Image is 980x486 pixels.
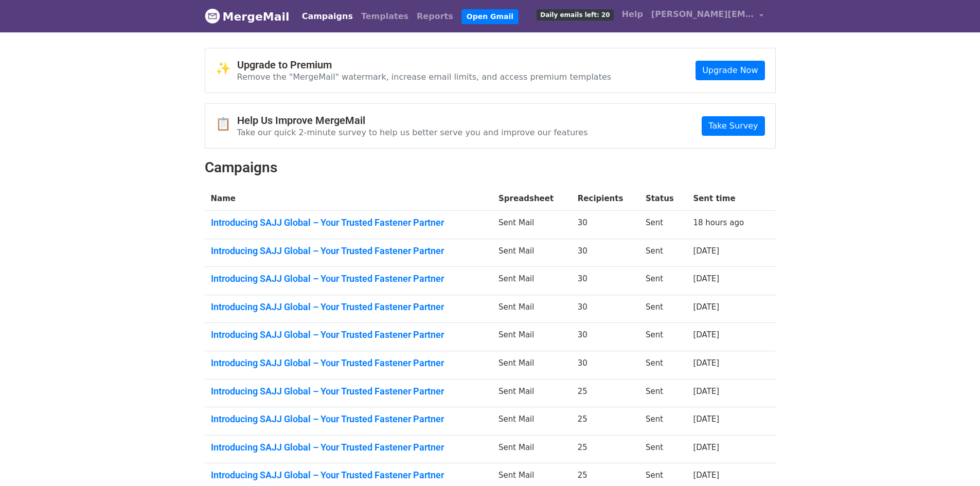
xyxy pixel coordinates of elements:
[205,6,290,27] a: MergeMail
[651,8,754,21] span: [PERSON_NAME][EMAIL_ADDRESS][DOMAIN_NAME]
[205,187,493,211] th: Name
[647,4,768,28] a: [PERSON_NAME][EMAIL_ADDRESS][DOMAIN_NAME]
[572,407,639,436] td: 25
[211,245,487,257] a: Introducing SAJJ Global – Your Trusted Fastener Partner
[696,61,764,80] a: Upgrade Now
[461,9,519,24] a: Open Gmail
[639,351,687,380] td: Sent
[211,386,487,397] a: Introducing SAJJ Global – Your Trusted Fastener Partner
[639,435,687,463] td: Sent
[639,239,687,267] td: Sent
[211,470,487,481] a: Introducing SAJJ Global – Your Trusted Fastener Partner
[532,4,617,25] a: Daily emails left: 20
[492,379,572,407] td: Sent Mail
[237,71,612,82] p: Remove the "MergeMail" watermark, increase email limits, and access premium templates
[572,295,639,323] td: 30
[492,323,572,351] td: Sent Mail
[413,6,457,27] a: Reports
[211,329,487,340] a: Introducing SAJJ Global – Your Trusted Fastener Partner
[205,8,220,24] img: MergeMail logo
[205,159,776,176] h2: Campaigns
[572,435,639,463] td: 25
[572,267,639,295] td: 30
[572,351,639,380] td: 30
[702,116,764,136] a: Take Survey
[693,302,719,312] a: [DATE]
[639,295,687,323] td: Sent
[639,267,687,295] td: Sent
[211,442,487,453] a: Introducing SAJJ Global – Your Trusted Fastener Partner
[639,379,687,407] td: Sent
[492,295,572,323] td: Sent Mail
[618,4,647,25] a: Help
[639,211,687,239] td: Sent
[693,330,719,339] a: [DATE]
[693,358,719,368] a: [DATE]
[216,117,237,132] span: 📋
[693,443,719,452] a: [DATE]
[572,239,639,267] td: 30
[572,323,639,351] td: 30
[693,415,719,424] a: [DATE]
[211,301,487,313] a: Introducing SAJJ Global – Your Trusted Fastener Partner
[492,211,572,239] td: Sent Mail
[492,239,572,267] td: Sent Mail
[237,114,588,127] h4: Help Us Improve MergeMail
[572,211,639,239] td: 30
[237,59,612,71] h4: Upgrade to Premium
[639,323,687,351] td: Sent
[211,273,487,284] a: Introducing SAJJ Global – Your Trusted Fastener Partner
[693,218,744,227] a: 18 hours ago
[357,6,413,27] a: Templates
[639,187,687,211] th: Status
[298,6,357,27] a: Campaigns
[693,246,719,256] a: [DATE]
[572,379,639,407] td: 25
[492,351,572,380] td: Sent Mail
[237,127,588,138] p: Take our quick 2-minute survey to help us better serve you and improve our features
[693,471,719,480] a: [DATE]
[687,187,761,211] th: Sent time
[211,357,487,369] a: Introducing SAJJ Global – Your Trusted Fastener Partner
[693,387,719,396] a: [DATE]
[492,435,572,463] td: Sent Mail
[211,217,487,228] a: Introducing SAJJ Global – Your Trusted Fastener Partner
[492,267,572,295] td: Sent Mail
[216,61,237,76] span: ✨
[537,9,613,21] span: Daily emails left: 20
[693,274,719,283] a: [DATE]
[211,413,487,425] a: Introducing SAJJ Global – Your Trusted Fastener Partner
[572,187,639,211] th: Recipients
[492,407,572,436] td: Sent Mail
[639,407,687,436] td: Sent
[492,187,572,211] th: Spreadsheet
